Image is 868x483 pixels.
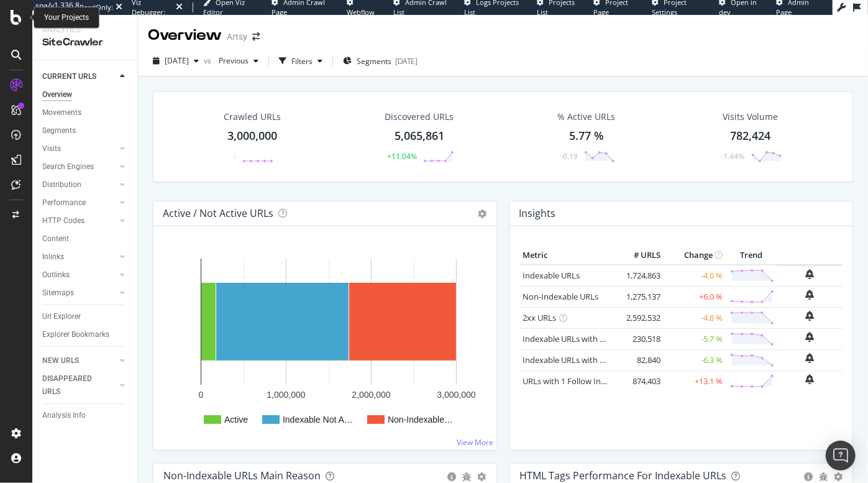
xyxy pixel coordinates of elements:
[523,333,627,344] a: Indexable URLs with Bad H1
[614,286,664,307] td: 1,275,137
[163,246,483,440] svg: A chart.
[614,307,664,328] td: 2,592,532
[42,310,129,323] a: Url Explorer
[42,196,86,209] div: Performance
[199,390,204,400] text: 0
[523,270,580,281] a: Indexable URLs
[523,291,599,302] a: Non-Indexable URLs
[520,246,614,265] th: Metric
[165,55,189,66] span: 2025 Aug. 7th
[721,151,745,162] div: -1.44%
[806,290,815,300] div: bell-plus
[395,128,444,144] div: 5,065,861
[457,437,494,448] a: View More
[274,51,327,71] button: Filters
[614,328,664,349] td: 230,518
[42,328,129,341] a: Explorer Bookmarks
[520,469,727,482] div: HTML Tags Performance for Indexable URLs
[806,269,815,279] div: bell-plus
[395,56,418,67] div: [DATE]
[357,56,391,67] span: Segments
[42,287,74,300] div: Sitemaps
[385,111,454,123] div: Discovered URLs
[42,178,116,191] a: Distribution
[664,286,726,307] td: +6.0 %
[42,372,105,398] div: DISAPPEARED URLS
[42,409,86,422] div: Analysis Info
[437,390,475,400] text: 3,000,000
[42,251,116,264] a: Inlinks
[42,409,129,422] a: Analysis Info
[560,151,578,162] div: -0.19
[723,111,778,123] div: Visits Volume
[42,106,129,119] a: Movements
[267,390,305,400] text: 1,000,000
[804,472,813,481] div: circle-info
[42,160,94,173] div: Search Engines
[42,310,81,323] div: Url Explorer
[664,370,726,392] td: +13.1 %
[148,51,204,71] button: [DATE]
[42,124,129,137] a: Segments
[42,269,116,282] a: Outlinks
[234,151,236,162] div: -
[214,55,249,66] span: Previous
[664,307,726,328] td: -4.8 %
[352,390,390,400] text: 2,000,000
[387,151,417,162] div: +11.04%
[614,265,664,287] td: 1,724,863
[214,51,263,71] button: Previous
[224,111,281,123] div: Crawled URLs
[834,472,843,481] div: gear
[614,370,664,392] td: 874,403
[42,232,129,246] a: Content
[338,51,423,71] button: Segments[DATE]
[163,469,321,482] div: Non-Indexable URLs Main Reason
[283,415,353,425] text: Indexable Not A…
[204,55,214,66] span: vs
[42,25,127,35] div: Analytics
[42,354,79,367] div: NEW URLS
[730,128,770,144] div: 782,424
[224,415,248,425] text: Active
[388,415,453,425] text: Non-Indexable…
[42,328,109,341] div: Explorer Bookmarks
[42,251,64,264] div: Inlinks
[826,441,856,471] div: Open Intercom Messenger
[664,349,726,370] td: -6.3 %
[557,111,615,123] div: % Active URLs
[42,106,81,119] div: Movements
[42,142,61,155] div: Visits
[42,232,69,246] div: Content
[42,142,116,155] a: Visits
[806,332,815,342] div: bell-plus
[148,25,222,46] div: Overview
[42,160,116,173] a: Search Engines
[42,124,76,137] div: Segments
[448,472,457,481] div: circle-info
[42,70,116,83] a: CURRENT URLS
[664,265,726,287] td: -4.0 %
[42,214,85,228] div: HTTP Codes
[42,88,72,101] div: Overview
[80,2,113,12] div: ReadOnly:
[252,32,260,41] div: arrow-right-arrow-left
[819,472,828,481] div: bug
[227,30,247,43] div: Artsy
[42,354,116,367] a: NEW URLS
[42,372,116,398] a: DISAPPEARED URLS
[478,472,487,481] div: gear
[227,128,277,144] div: 3,000,000
[42,70,96,83] div: CURRENT URLS
[614,349,664,370] td: 82,840
[44,12,89,23] div: Your Projects
[347,7,375,17] span: Webflow
[569,128,604,144] div: 5.77 %
[523,354,659,366] a: Indexable URLs with Bad Description
[42,269,70,282] div: Outlinks
[523,375,614,387] a: URLs with 1 Follow Inlink
[614,246,664,265] th: # URLS
[478,209,487,218] i: Options
[42,35,127,50] div: SiteCrawler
